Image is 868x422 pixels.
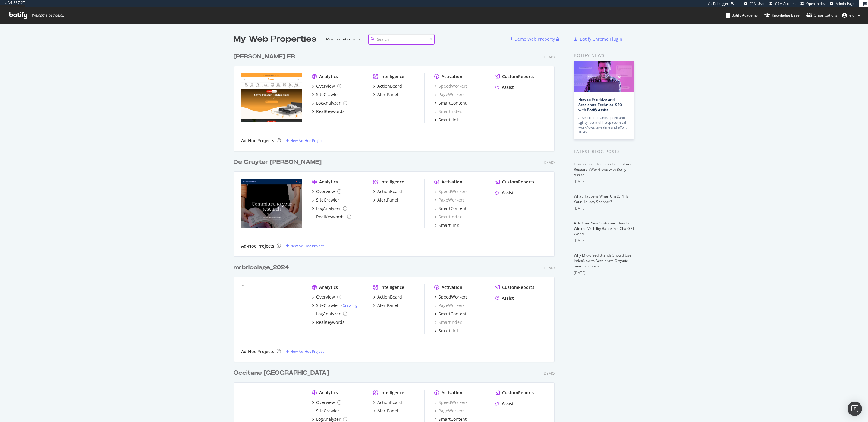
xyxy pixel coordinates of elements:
[286,138,324,143] a: New Ad-Hoc Project
[312,92,339,98] a: SiteCrawler
[439,205,467,211] div: SmartContent
[312,319,344,325] a: RealKeywords
[312,311,347,317] a: LogAnalyzer
[32,13,64,18] span: Welcome back, eloi !
[434,294,468,300] a: SpeedWorkers
[574,238,634,243] div: [DATE]
[769,1,796,6] a: CRM Account
[502,390,534,396] div: CustomReports
[312,100,347,106] a: LogAnalyzer
[234,369,332,377] a: Occitane [GEOGRAPHIC_DATA]
[312,83,341,89] a: Overview
[380,179,404,185] div: Intelligence
[837,11,865,20] button: eloi
[848,402,862,416] div: Open Intercom Messenger
[380,390,404,396] div: Intelligence
[373,294,402,300] a: ActionBoard
[234,263,289,272] div: mrbricolage_2024
[434,189,468,195] a: SpeedWorkers
[574,52,634,59] div: Botify news
[234,158,324,167] a: De Gruyter [PERSON_NAME]
[574,206,634,211] div: [DATE]
[316,311,341,317] div: LogAnalyzer
[234,52,297,61] a: [PERSON_NAME] FR
[434,399,468,405] a: SpeedWorkers
[316,83,335,89] div: Overview
[312,294,341,300] a: Overview
[434,214,462,220] a: SmartIndex
[442,179,462,185] div: Activation
[434,92,465,98] a: PageWorkers
[316,108,344,114] div: RealKeywords
[806,12,837,18] div: Organizations
[574,161,632,177] a: How to Save Hours on Content and Research Workflows with Botify Assist
[502,73,534,80] div: CustomReports
[234,52,295,61] div: [PERSON_NAME] FR
[434,83,468,89] a: SpeedWorkers
[321,34,363,44] button: Most recent crawl
[502,190,514,196] div: Assist
[434,197,465,203] a: PageWorkers
[744,1,765,6] a: CRM User
[312,399,341,405] a: Overview
[316,214,344,220] div: RealKeywords
[312,108,344,114] a: RealKeywords
[434,108,462,114] a: SmartIndex
[234,33,316,45] div: My Web Properties
[574,253,631,269] a: Why Mid-Sized Brands Should Use IndexNow to Accelerate Organic Search Growth
[830,1,854,6] a: Admin Page
[510,34,556,44] button: Demo Web Property
[775,1,796,6] span: CRM Account
[434,319,462,325] div: SmartIndex
[495,284,534,290] a: CustomReports
[764,7,800,23] a: Knowledge Base
[544,160,555,165] div: Demo
[439,328,459,334] div: SmartLink
[316,294,335,300] div: Overview
[439,222,459,228] div: SmartLink
[574,179,634,184] div: [DATE]
[316,302,339,308] div: SiteCrawler
[377,189,402,195] div: ActionBoard
[316,100,341,106] div: LogAnalyzer
[544,265,555,270] div: Demo
[806,1,826,6] span: Open in dev
[574,61,634,92] img: How to Prioritize and Accelerate Technical SEO with Botify Assist
[434,408,465,414] a: PageWorkers
[290,138,324,143] div: New Ad-Hoc Project
[377,197,398,203] div: AlertPanel
[380,73,404,80] div: Intelligence
[319,179,338,185] div: Analytics
[377,92,398,98] div: AlertPanel
[442,390,462,396] div: Activation
[574,148,634,155] div: Latest Blog Posts
[377,294,402,300] div: ActionBoard
[316,92,339,98] div: SiteCrawler
[373,197,398,203] a: AlertPanel
[343,303,357,308] a: Crawling
[341,303,357,308] div: -
[241,138,274,144] div: Ad-Hoc Projects
[316,197,339,203] div: SiteCrawler
[434,205,467,211] a: SmartContent
[544,55,555,60] div: Demo
[286,243,324,249] a: New Ad-Hoc Project
[373,83,402,89] a: ActionBoard
[312,205,347,211] a: LogAnalyzer
[574,194,628,204] a: What Happens When ChatGPT Is Your Holiday Shopper?
[495,401,514,407] a: Assist
[806,7,837,23] a: Organizations
[326,37,356,41] div: Most recent crawl
[241,349,274,355] div: Ad-Hoc Projects
[312,302,357,308] a: SiteCrawler- Crawling
[319,73,338,80] div: Analytics
[312,408,339,414] a: SiteCrawler
[750,1,765,6] span: CRM User
[439,311,467,317] div: SmartContent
